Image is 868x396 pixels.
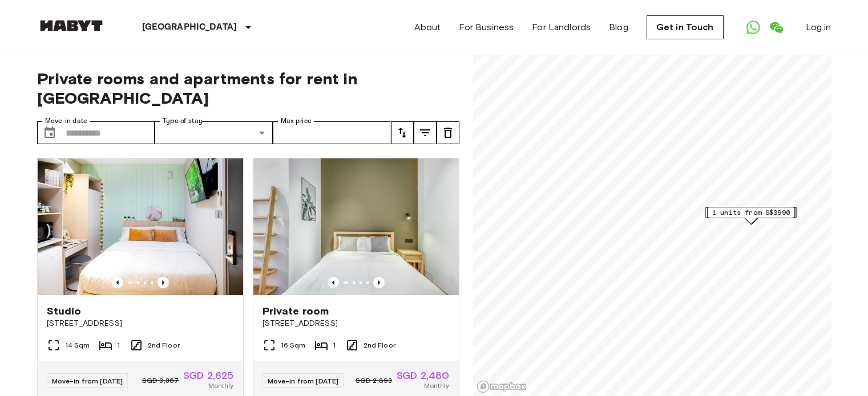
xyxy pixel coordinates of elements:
a: Get in Touch [647,15,724,39]
button: Choose date [38,121,61,144]
label: Move-in date [45,116,87,126]
button: Previous image [328,277,339,288]
span: [STREET_ADDRESS] [263,318,450,329]
span: 14 Sqm [65,340,90,350]
p: [GEOGRAPHIC_DATA] [142,21,237,34]
img: Habyt [37,20,106,31]
span: 1 [117,340,120,350]
img: Marketing picture of unit SG-01-111-002-001 [38,158,243,295]
span: SGD 2,625 [183,370,233,381]
a: About [414,21,441,34]
button: tune [437,121,459,144]
span: 2nd Floor [148,340,180,350]
span: Move-in from [DATE] [268,377,339,385]
span: Private room [263,304,329,318]
label: Type of stay [163,116,203,126]
span: 1 units from S$3990 [712,207,790,218]
div: Map marker [707,207,795,224]
button: Previous image [158,277,169,288]
a: Mapbox logo [477,380,527,393]
span: Private rooms and apartments for rent in [GEOGRAPHIC_DATA] [37,69,459,108]
span: [STREET_ADDRESS] [47,318,234,329]
span: SGD 3,367 [142,375,179,386]
span: 1 [333,340,336,350]
span: 16 Sqm [281,340,306,350]
a: Open WeChat [765,16,788,39]
span: Studio [47,304,82,318]
img: Marketing picture of unit SG-01-021-008-01 [253,158,459,295]
span: 2nd Floor [364,340,395,350]
button: tune [414,121,437,144]
a: For Business [459,21,514,34]
button: Previous image [373,277,385,288]
span: SGD 2,893 [356,375,392,386]
span: SGD 2,480 [397,370,449,381]
button: tune [391,121,414,144]
span: Move-in from [DATE] [52,377,123,385]
a: Log in [806,21,831,34]
label: Max price [281,116,312,126]
button: Previous image [112,277,123,288]
a: Open WhatsApp [742,16,765,39]
a: Blog [609,21,628,34]
span: Monthly [208,381,233,391]
div: Map marker [705,207,797,224]
a: For Landlords [532,21,591,34]
span: Monthly [424,381,449,391]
